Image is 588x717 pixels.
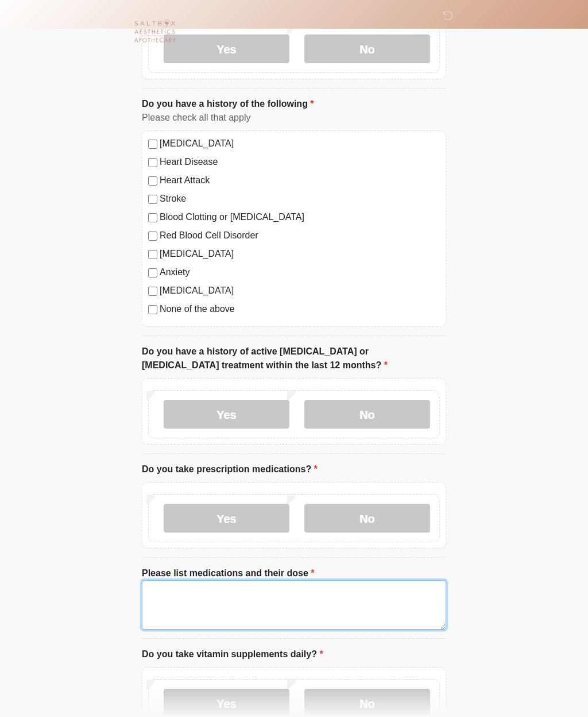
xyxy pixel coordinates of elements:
[142,566,315,580] label: Please list medications and their dose
[164,504,289,533] label: Yes
[142,345,446,372] label: Do you have a history of active [MEDICAL_DATA] or [MEDICAL_DATA] treatment within the last 12 mon...
[160,210,440,224] label: Blood Clotting or [MEDICAL_DATA]
[160,155,440,169] label: Heart Disease
[148,195,157,204] input: Stroke
[148,158,157,167] input: Heart Disease
[148,140,157,149] input: [MEDICAL_DATA]
[164,400,289,429] label: Yes
[160,174,440,187] label: Heart Attack
[160,229,440,242] label: Red Blood Cell Disorder
[148,213,157,222] input: Blood Clotting or [MEDICAL_DATA]
[304,400,430,429] label: No
[148,250,157,259] input: [MEDICAL_DATA]
[130,9,179,57] img: Saltbox Aesthetics Logo
[160,284,440,298] label: [MEDICAL_DATA]
[142,97,314,111] label: Do you have a history of the following
[148,305,157,314] input: None of the above
[142,111,446,125] div: Please check all that apply
[148,268,157,277] input: Anxiety
[148,176,157,186] input: Heart Attack
[160,265,440,279] label: Anxiety
[142,462,318,476] label: Do you take prescription medications?
[160,247,440,261] label: [MEDICAL_DATA]
[160,137,440,151] label: [MEDICAL_DATA]
[304,504,430,533] label: No
[148,287,157,296] input: [MEDICAL_DATA]
[148,232,157,241] input: Red Blood Cell Disorder
[142,647,323,661] label: Do you take vitamin supplements daily?
[160,302,440,316] label: None of the above
[160,192,440,206] label: Stroke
